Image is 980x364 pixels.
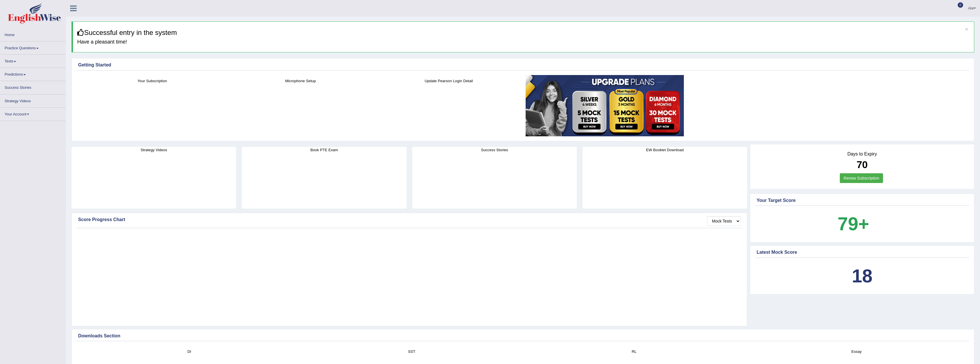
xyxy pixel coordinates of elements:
[0,95,66,106] a: Strategy Videos
[0,28,66,40] a: Home
[583,147,747,153] h4: EW Booklet Download
[303,349,520,355] h4: SST
[0,108,66,119] a: Your Account
[377,78,520,84] h4: Update Pearson Login Detail
[838,213,869,234] b: 79+
[81,78,223,84] h4: Your Subscription
[757,197,968,204] div: Your Target Score
[229,78,372,84] h4: Microphone Setup
[757,249,968,256] div: Latest Mock Score
[852,265,872,286] b: 18
[78,216,741,223] div: Score Progress Chart
[78,62,968,68] div: Getting Started
[242,147,406,153] h4: Book PTE Exam
[0,55,66,66] a: Tests
[0,42,66,53] a: Practice Questions
[857,159,868,170] b: 70
[958,2,963,8] span: 0
[412,147,577,153] h4: Success Stories
[748,349,965,355] h4: Essay
[0,68,66,79] a: Predictions
[526,75,684,136] img: small5.jpg
[0,81,66,92] a: Success Stories
[77,39,970,45] h4: Have a pleasant time!
[78,332,968,339] div: Downloads Section
[840,173,883,183] a: Renew Subscription
[965,26,968,32] button: ×
[526,349,743,355] h4: RL
[72,147,236,153] h4: Strategy Videos
[757,151,968,157] h4: Days to Expiry
[77,29,970,36] h3: Successful entry in the system
[81,349,298,355] h4: DI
